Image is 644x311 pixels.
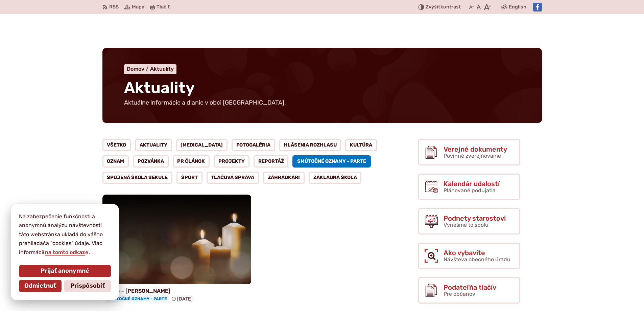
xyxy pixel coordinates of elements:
[507,3,528,11] a: English
[279,139,341,151] a: Hlásenia rozhlasu
[135,139,172,151] a: Aktuality
[105,295,169,302] span: Smútočné oznamy - parte
[109,3,119,11] span: RSS
[533,3,542,12] img: Prejsť na Facebook stránku
[232,139,275,151] a: Fotogaléria
[19,280,62,292] button: Odmietnuť
[254,155,289,168] a: Reportáž
[64,280,111,292] button: Prispôsobiť
[176,139,228,151] a: [MEDICAL_DATA]
[127,66,144,72] span: Domov
[444,146,507,153] span: Verejné dokumenty
[127,66,150,72] a: Domov
[44,249,89,256] a: na tomto odkaze
[214,155,249,168] a: Projekty
[444,222,488,228] span: Vyriešme to spolu
[70,282,105,290] span: Prispôsobiť
[133,155,169,168] a: Pozvánka
[177,296,193,302] span: [DATE]
[263,172,305,184] a: Záhradkári
[19,265,111,277] button: Prijať anonymné
[309,172,362,184] a: Základná škola
[345,139,377,151] a: Kultúra
[444,215,506,222] span: Podnety starostovi
[124,79,195,97] span: Aktuality
[176,172,202,184] a: Šport
[418,277,520,304] a: Podateľňa tlačív Pre občanov
[157,4,170,10] span: Tlačiť
[509,3,526,11] span: English
[24,282,56,290] span: Odmietnuť
[102,155,129,168] a: Oznam
[418,208,520,235] a: Podnety starostovi Vyriešme to spolu
[102,172,173,184] a: Spojená škola Sekule
[124,99,286,107] p: Aktuálne informácie a dianie v obci [GEOGRAPHIC_DATA].
[418,139,520,165] a: Verejné dokumenty Povinné zverejňovanie
[426,4,461,10] span: kontrast
[444,291,475,297] span: Pre občanov
[444,187,496,194] span: Plánované podujatia
[207,172,259,184] a: Tlačová správa
[173,155,210,168] a: PR článok
[444,284,496,291] span: Podateľňa tlačív
[19,212,111,257] p: Na zabezpečenie funkčnosti a anonymnú analýzu návštevnosti táto webstránka ukladá do vášho prehli...
[444,249,510,257] span: Ako vybavíte
[426,4,440,10] span: Zvýšiť
[41,267,89,275] span: Prijať anonymné
[132,3,144,11] span: Mapa
[444,153,501,159] span: Povinné zverejňovanie
[102,139,131,151] a: Všetko
[150,66,174,72] a: Aktuality
[418,174,520,200] a: Kalendár udalostí Plánované podujatia
[444,180,500,187] span: Kalendár udalostí
[105,288,248,294] h4: Parte – [PERSON_NAME]
[292,155,371,168] a: Smútočné oznamy - parte
[444,256,510,263] span: Návšteva obecného úradu
[418,243,520,269] a: Ako vybavíte Návšteva obecného úradu
[102,195,251,305] a: Parte – [PERSON_NAME] Smútočné oznamy - parte [DATE]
